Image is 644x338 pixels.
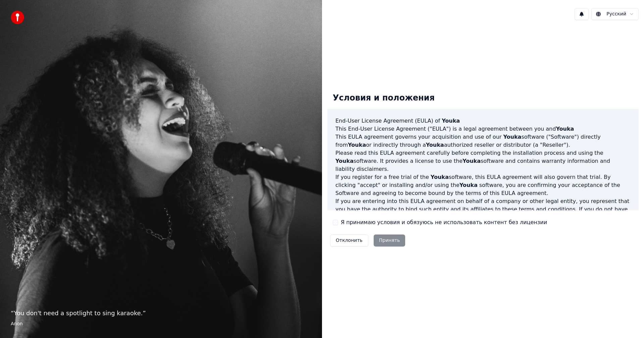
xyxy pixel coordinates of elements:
[460,182,478,188] span: Youka
[431,174,449,180] span: Youka
[335,197,631,229] p: If you are entering into this EULA agreement on behalf of a company or other legal entity, you re...
[341,218,547,226] label: Я принимаю условия и обязуюсь не использовать контент без лицензии
[348,142,366,148] span: Youka
[442,118,460,124] span: Youka
[11,321,311,327] footer: Anon
[335,125,631,133] p: This End-User License Agreement ("EULA") is a legal agreement between you and
[556,126,574,132] span: Youka
[426,142,444,148] span: Youka
[327,87,440,109] div: Условия и положения
[335,117,631,125] h3: End-User License Agreement (EULA) of
[503,134,521,140] span: Youka
[11,11,24,24] img: youka
[335,149,631,173] p: Please read this EULA agreement carefully before completing the installation process and using th...
[335,173,631,197] p: If you register for a free trial of the software, this EULA agreement will also govern that trial...
[11,309,311,318] p: “ You don't need a spotlight to sing karaoke. ”
[330,234,368,247] button: Отклонить
[463,158,481,164] span: Youka
[335,133,631,149] p: This EULA agreement governs your acquisition and use of our software ("Software") directly from o...
[335,158,354,164] span: Youka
